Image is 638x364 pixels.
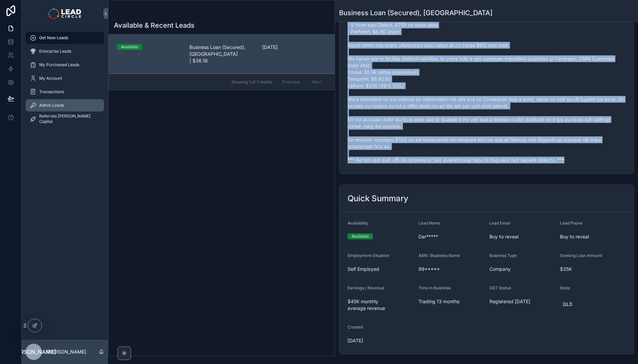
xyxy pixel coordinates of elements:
[489,266,555,272] span: Company
[352,233,369,239] div: Available
[39,113,97,124] span: Referrals [PERSON_NAME] Capital
[339,8,492,18] h1: Business Loan (Secured), [GEOGRAPHIC_DATA]
[26,32,104,44] a: Get New Leads
[560,233,626,240] span: Buy to reveal
[231,79,272,85] span: Showing 1 of 1 results
[39,76,62,81] span: My Account
[418,253,460,258] span: ABN / Business Name
[39,35,68,41] span: Get New Leads
[348,324,363,330] span: Created
[560,220,583,226] span: Lead Phone
[560,285,570,290] span: State
[262,44,327,51] span: [DATE]
[560,266,626,272] span: $35K
[121,44,138,50] div: Available
[348,337,413,344] span: [DATE]
[49,8,81,19] img: App logo
[26,72,104,84] a: My Account
[489,233,555,240] span: Buy to reveal
[26,113,104,125] a: Referrals [PERSON_NAME] Capital
[26,99,104,111] a: Admin Leads
[348,266,413,272] span: Self Employed
[489,298,555,305] span: Registered [DATE]
[39,49,71,54] span: Enterprise Leads
[26,86,104,98] a: Transactions
[348,298,413,312] span: $45K monthly average revenue
[22,27,108,134] div: scrollable content
[489,220,510,226] span: Lead Email
[563,301,572,308] span: QLD
[418,298,484,305] span: Trading 13 months
[560,253,602,258] span: Seeking Loan Amount
[39,62,79,68] span: My Purchased Leads
[26,45,104,57] a: Enterprise Leads
[418,285,451,290] span: Time In Business
[26,59,104,71] a: My Purchased Leads
[348,253,389,258] span: Employment Situation
[489,253,517,258] span: Business Type
[348,193,408,204] h2: Quick Summary
[489,285,511,290] span: GST Status
[114,21,195,30] h1: Available & Recent Leads
[39,103,64,108] span: Admin Leads
[39,89,64,95] span: Transactions
[109,34,335,74] a: AvailableBusiness Loan (Secured), [GEOGRAPHIC_DATA] | $36.18[DATE]
[418,220,440,226] span: Lead Name
[47,348,86,355] p: [PERSON_NAME]
[11,348,56,356] span: [PERSON_NAME]
[348,220,368,226] span: Availability
[348,285,384,290] span: Earnings / Revenue
[189,44,254,64] span: Business Loan (Secured), [GEOGRAPHIC_DATA] | $36.18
